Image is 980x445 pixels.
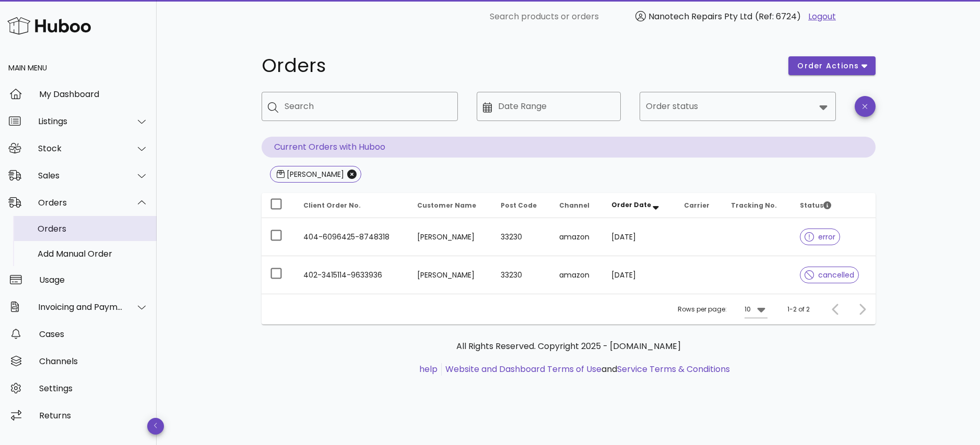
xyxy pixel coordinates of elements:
[805,271,854,279] span: cancelled
[409,256,493,294] td: [PERSON_NAME]
[445,363,601,375] a: Website and Dashboard Terms of Use
[617,363,730,375] a: Service Terms & Conditions
[551,218,603,256] td: amazon
[419,363,438,375] a: help
[285,169,344,179] div: [PERSON_NAME]
[442,363,730,376] li: and
[38,143,123,153] div: Stock
[731,201,777,210] span: Tracking No.
[805,233,835,240] span: error
[603,193,676,218] th: Order Date: Sorted descending. Activate to remove sorting.
[603,218,676,256] td: [DATE]
[788,56,875,75] button: order actions
[38,198,123,208] div: Orders
[39,329,148,339] div: Cases
[295,193,409,218] th: Client Order No.
[551,256,603,294] td: amazon
[745,301,768,318] div: 10Rows per page:
[39,383,148,393] div: Settings
[492,256,551,294] td: 33230
[551,193,603,218] th: Channel
[38,224,148,234] div: Orders
[39,89,148,99] div: My Dashboard
[492,193,551,218] th: Post Code
[295,256,409,294] td: 402-3415114-9633936
[417,201,476,210] span: Customer Name
[409,193,493,218] th: Customer Name
[39,275,148,285] div: Usage
[755,10,801,22] span: (Ref: 6724)
[39,411,148,420] div: Returns
[39,356,148,366] div: Channels
[270,340,867,353] p: All Rights Reserved. Copyright 2025 - [DOMAIN_NAME]
[800,201,831,210] span: Status
[640,92,836,121] div: Order status
[611,200,651,209] span: Order Date
[409,218,493,256] td: [PERSON_NAME]
[676,193,723,218] th: Carrier
[295,218,409,256] td: 404-6096425-8748318
[7,15,91,37] img: Huboo Logo
[38,116,123,126] div: Listings
[262,137,876,158] p: Current Orders with Huboo
[808,10,836,23] a: Logout
[38,171,123,181] div: Sales
[303,201,361,210] span: Client Order No.
[797,61,859,71] span: order actions
[38,302,123,312] div: Invoicing and Payments
[347,170,357,179] button: Close
[792,193,875,218] th: Status
[492,218,551,256] td: 33230
[603,256,676,294] td: [DATE]
[745,305,751,314] div: 10
[787,305,810,314] div: 1-2 of 2
[648,10,752,22] span: Nanotech Repairs Pty Ltd
[262,56,776,75] h1: Orders
[684,201,710,210] span: Carrier
[678,294,768,324] div: Rows per page:
[38,249,148,259] div: Add Manual Order
[723,193,792,218] th: Tracking No.
[501,201,537,210] span: Post Code
[559,201,589,210] span: Channel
